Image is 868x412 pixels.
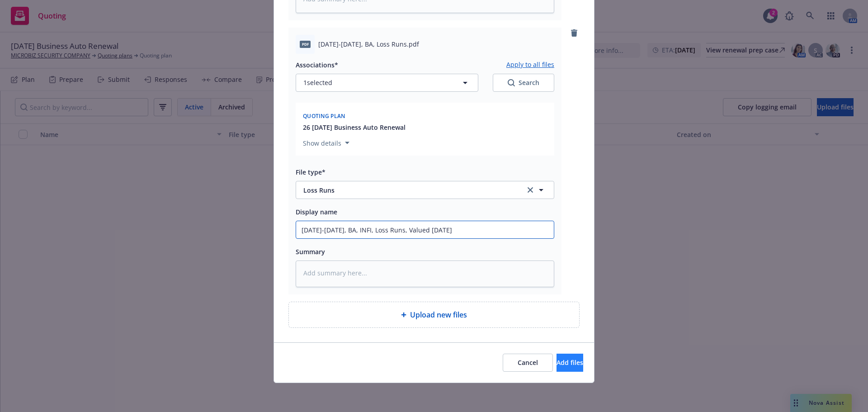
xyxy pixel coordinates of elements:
[508,78,539,87] div: Search
[288,302,580,328] div: Upload new files
[303,185,513,195] span: Loss Runs
[296,168,325,176] span: File type*
[296,221,554,238] input: Add display name here...
[569,28,580,38] a: remove
[303,123,406,132] button: 26 [DATE] Business Auto Renewal
[508,79,515,86] svg: Search
[493,74,554,92] button: SearchSearch
[303,112,345,120] span: Quoting plan
[300,41,311,47] span: pdf
[557,358,583,367] span: Add files
[410,309,467,320] span: Upload new files
[525,185,536,195] a: clear selection
[518,358,538,367] span: Cancel
[296,208,337,216] span: Display name
[318,39,419,49] span: [DATE]-[DATE], BA, Loss Runs.pdf
[506,59,554,70] button: Apply to all files
[296,74,478,92] button: 1selected
[296,247,325,256] span: Summary
[503,354,553,372] button: Cancel
[303,78,332,87] span: 1 selected
[296,61,338,69] span: Associations*
[557,354,583,372] button: Add files
[296,181,554,199] button: Loss Runsclear selection
[299,137,353,148] button: Show details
